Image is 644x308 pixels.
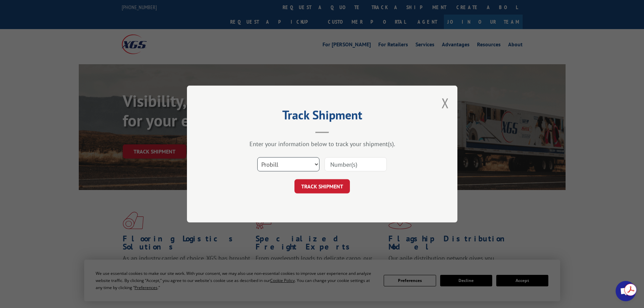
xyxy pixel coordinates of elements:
input: Number(s) [325,157,387,171]
h2: Track Shipment [221,110,424,123]
div: Open chat [616,281,636,301]
div: Enter your information below to track your shipment(s). [221,140,424,148]
button: TRACK SHIPMENT [294,179,350,193]
button: Close modal [442,94,449,112]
